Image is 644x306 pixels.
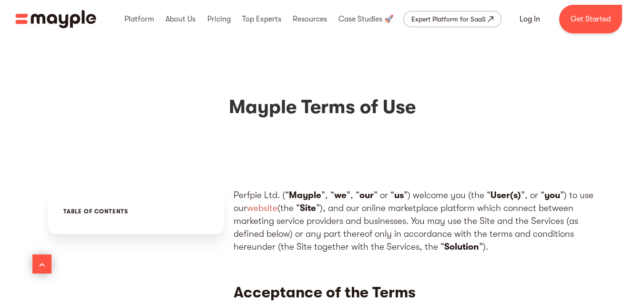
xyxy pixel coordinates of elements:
[334,190,347,200] strong: we
[544,190,560,200] strong: you
[15,10,96,28] img: Mayple logo
[289,190,321,200] strong: Mayple
[36,259,48,271] img: back to top of the page
[444,242,479,252] strong: Solution
[247,203,277,213] a: website
[63,204,209,219] div: Table of contents
[359,190,374,200] strong: our
[17,95,627,118] h1: Mayple Terms of Use
[234,284,416,301] strong: Acceptance of the Terms
[411,13,486,25] div: Expert Platform for SaaS
[403,11,501,27] a: Expert Platform for SaaS
[491,190,521,200] strong: User(s)
[300,203,316,213] strong: Site
[234,189,596,253] p: Perfpie Ltd. (“ ”, “ ”, “ ” or “ ”) welcome you (the “ ”, or “ ”) to use our (the “ ”), and our o...
[394,190,404,200] strong: us
[508,8,552,31] a: Log In
[559,5,622,33] a: Get Started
